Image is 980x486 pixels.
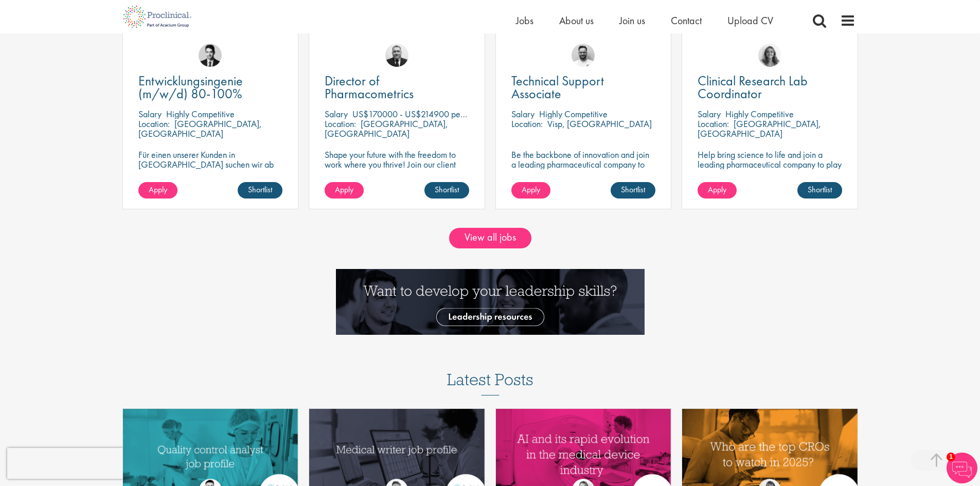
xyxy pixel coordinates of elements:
[449,228,531,248] a: View all jobs
[138,72,243,102] span: Entwicklungsingenie (m/w/d) 80-100%
[758,44,781,67] img: Jackie Cerchio
[511,118,543,130] span: Location:
[539,108,608,120] p: Highly Competitive
[727,14,773,27] a: Upload CV
[138,118,170,130] span: Location:
[511,108,534,120] span: Salary
[149,184,167,195] span: Apply
[698,75,842,100] a: Clinical Research Lab Coordinator
[708,184,726,195] span: Apply
[671,14,702,27] a: Contact
[572,44,595,67] img: Emile De Beer
[522,184,540,195] span: Apply
[138,182,177,199] a: Apply
[698,118,729,130] span: Location:
[698,118,821,139] p: [GEOGRAPHIC_DATA], [GEOGRAPHIC_DATA]
[325,118,356,130] span: Location:
[336,295,645,306] a: Want to develop your leadership skills? See our Leadership Resources
[352,108,488,120] p: US$170000 - US$214900 per annum
[424,182,469,199] a: Shortlist
[698,72,808,102] span: Clinical Research Lab Coordinator
[511,150,656,189] p: Be the backbone of innovation and join a leading pharmaceutical company to help keep life-changin...
[559,14,594,27] a: About us
[511,72,604,102] span: Technical Support Associate
[797,182,842,199] a: Shortlist
[947,453,977,483] img: Chatbot
[698,108,721,120] span: Salary
[238,182,282,199] a: Shortlist
[619,14,645,27] a: Join us
[511,75,656,100] a: Technical Support Associate
[7,448,139,479] iframe: reCAPTCHA
[516,14,533,27] a: Jobs
[611,182,655,199] a: Shortlist
[325,150,469,189] p: Shape your future with the freedom to work where you thrive! Join our client with this Director p...
[138,75,283,100] a: Entwicklungsingenie (m/w/d) 80-100%
[336,269,645,335] img: Want to develop your leadership skills? See our Leadership Resources
[947,453,955,461] span: 1
[325,72,414,102] span: Director of Pharmacometrics
[166,108,235,120] p: Highly Competitive
[325,75,469,100] a: Director of Pharmacometrics
[199,44,222,67] img: Thomas Wenig
[447,371,533,395] h3: Latest Posts
[325,182,364,199] a: Apply
[547,118,652,130] p: Visp, [GEOGRAPHIC_DATA]
[698,150,842,199] p: Help bring science to life and join a leading pharmaceutical company to play a key role in delive...
[138,118,262,139] p: [GEOGRAPHIC_DATA], [GEOGRAPHIC_DATA]
[138,108,162,120] span: Salary
[325,118,448,139] p: [GEOGRAPHIC_DATA], [GEOGRAPHIC_DATA]
[335,184,353,195] span: Apply
[511,182,550,199] a: Apply
[725,108,794,120] p: Highly Competitive
[698,182,737,199] a: Apply
[325,108,348,120] span: Salary
[385,44,408,67] img: Jakub Hanas
[138,150,283,199] p: Für einen unserer Kunden in [GEOGRAPHIC_DATA] suchen wir ab sofort einen Entwicklungsingenieur Ku...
